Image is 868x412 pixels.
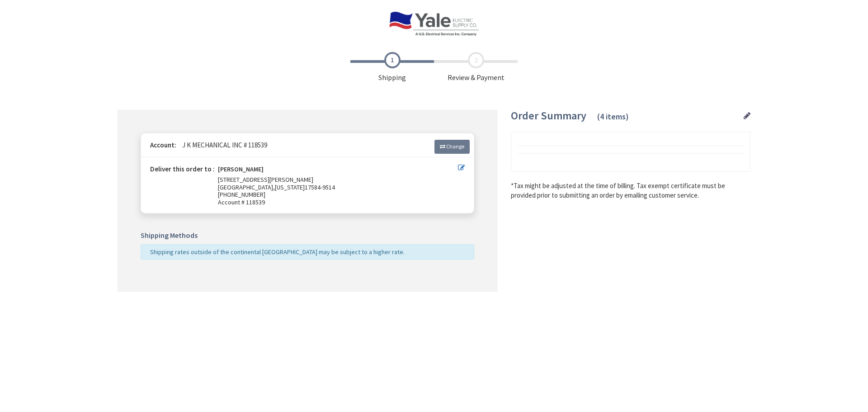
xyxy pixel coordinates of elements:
[434,140,470,153] a: Change
[150,141,176,149] strong: Account:
[218,175,313,184] span: [STREET_ADDRESS][PERSON_NAME]
[218,183,275,191] span: [GEOGRAPHIC_DATA],
[511,109,586,123] span: Order Summary
[389,11,479,36] img: Yale Electric Supply Co.
[597,111,629,122] span: (4 items)
[218,166,264,176] strong: [PERSON_NAME]
[141,232,474,240] h5: Shipping Methods
[511,181,750,200] : *Tax might be adjusted at the time of billing. Tax exempt certificate must be provided prior to s...
[305,183,335,191] span: 17584-9514
[446,143,464,150] span: Change
[218,199,458,206] span: Account # 118539
[150,165,215,173] strong: Deliver this order to :
[178,141,267,149] span: J K MECHANICAL INC # 118539
[218,190,265,199] span: [PHONE_NUMBER]
[434,52,518,83] span: Review & Payment
[150,248,405,256] span: Shipping rates outside of the continental [GEOGRAPHIC_DATA] may be subject to a higher rate.
[350,52,434,83] span: Shipping
[275,183,305,191] span: [US_STATE]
